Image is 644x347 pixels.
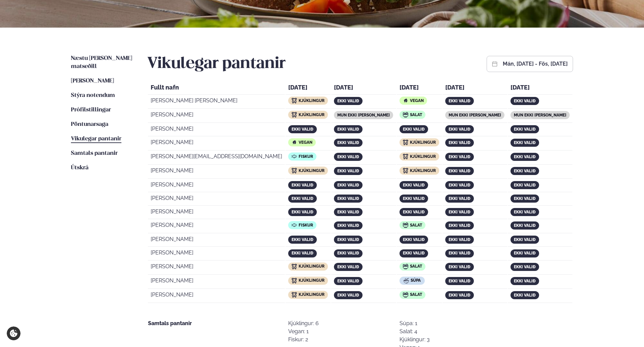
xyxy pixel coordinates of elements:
img: icon img [292,154,297,159]
span: mun ekki [PERSON_NAME] [514,113,566,117]
span: ekki valið [514,196,536,201]
span: ekki valið [337,154,359,159]
span: ekki valið [292,183,313,187]
span: Vegan [299,140,312,145]
span: Kjúklingur [410,168,436,173]
div: Kjúklingur: 6 [288,319,319,327]
span: ekki valið [449,183,470,187]
span: Salat [410,264,422,269]
span: ekki valið [514,140,536,145]
img: icon img [403,140,408,145]
span: ekki valið [449,237,470,242]
td: [PERSON_NAME] [148,179,285,192]
strong: Samtals pantanir [148,320,192,326]
span: ekki valið [514,223,536,228]
span: Kjúklingur [299,278,325,283]
span: ekki valið [514,279,536,283]
span: ekki valið [514,169,536,173]
td: [PERSON_NAME] [148,165,285,179]
span: ekki valið [449,140,470,145]
td: [PERSON_NAME] [148,234,285,247]
td: [PERSON_NAME] [PERSON_NAME] [148,95,285,109]
span: ekki valið [449,279,470,283]
span: Samtals pantanir [71,150,118,156]
span: ekki valið [514,293,536,298]
span: ekki valið [514,251,536,255]
span: Salat [410,223,422,228]
span: ekki valið [403,210,425,214]
img: icon img [403,264,408,269]
span: Stýra notendum [71,93,115,98]
img: icon img [403,98,408,103]
span: ekki valið [337,223,359,228]
img: icon img [403,292,408,298]
img: icon img [403,222,408,228]
div: Súpa: 1 [400,319,430,327]
div: Salat: 4 [400,327,430,336]
img: icon img [292,278,297,283]
span: ekki valið [337,251,359,255]
span: ekki valið [337,265,359,269]
td: [PERSON_NAME] [148,193,285,206]
span: ekki valið [403,127,425,132]
span: ekki valið [292,251,313,255]
span: mun ekki [PERSON_NAME] [449,113,501,117]
span: Kjúklingur [410,154,436,159]
img: icon img [292,292,297,298]
span: Kjúklingur [299,112,325,117]
span: ekki valið [449,251,470,255]
img: icon img [403,168,408,173]
a: Samtals pantanir [71,149,118,158]
a: Útskrá [71,164,88,172]
td: [PERSON_NAME] [148,261,285,275]
th: [DATE] [331,82,396,95]
span: Súpa [411,278,421,283]
span: ekki valið [514,183,536,187]
span: Kjúklingur [299,264,325,269]
span: ekki valið [337,210,359,214]
span: Vegan [410,98,424,103]
span: ekki valið [514,127,536,132]
span: ekki valið [514,99,536,103]
span: ekki valið [337,183,359,187]
a: Stýra notendum [71,92,115,100]
span: ekki valið [337,99,359,103]
span: ekki valið [403,251,425,255]
span: Salat [410,112,422,117]
span: ekki valið [403,237,425,242]
td: [PERSON_NAME] [148,124,285,136]
span: ekki valið [403,183,425,187]
img: icon img [292,112,297,117]
td: [PERSON_NAME][EMAIL_ADDRESS][DOMAIN_NAME] [148,151,285,165]
img: icon img [292,140,297,145]
span: ekki valið [292,237,313,242]
span: ekki valið [449,223,470,228]
img: icon img [403,154,408,159]
span: Kjúklingur [299,98,325,103]
span: Pöntunarsaga [71,122,108,127]
span: ekki valið [337,279,359,283]
span: ekki valið [337,127,359,132]
span: Vikulegar pantanir [71,136,121,142]
span: ekki valið [337,237,359,242]
span: ekki valið [292,127,313,132]
span: ekki valið [337,140,359,145]
th: [DATE] [286,82,331,95]
span: Prófílstillingar [71,107,111,113]
span: ekki valið [514,210,536,214]
span: Kjúklingur [299,292,325,297]
td: [PERSON_NAME] [148,137,285,150]
th: [DATE] [443,82,507,95]
div: Kjúklingur: 3 [400,336,430,344]
span: ekki valið [449,196,470,201]
span: ekki valið [292,196,313,201]
span: Fiskur [299,154,313,159]
td: [PERSON_NAME] [148,206,285,219]
th: [DATE] [397,82,442,95]
h2: Vikulegar pantanir [147,55,286,73]
span: ekki valið [514,237,536,242]
span: ekki valið [449,293,470,298]
span: ekki valið [449,154,470,159]
td: [PERSON_NAME] [148,220,285,233]
span: Útskrá [71,165,88,171]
